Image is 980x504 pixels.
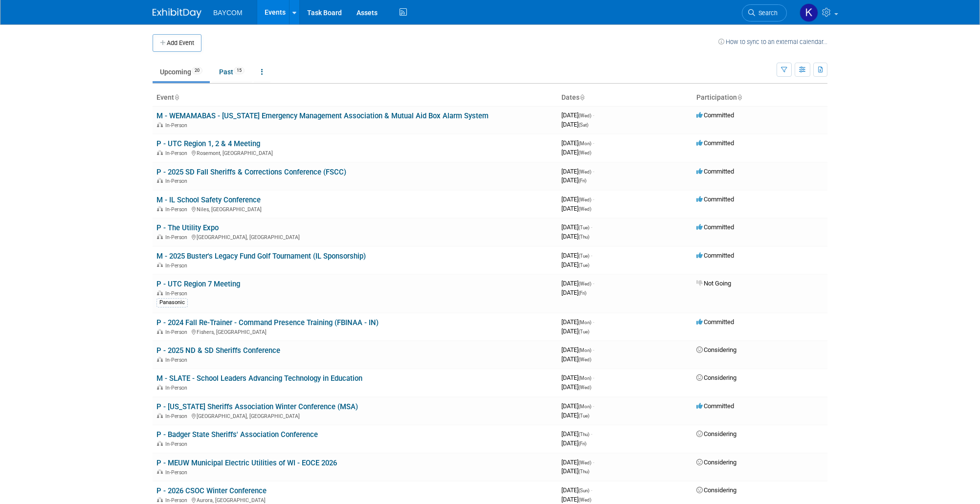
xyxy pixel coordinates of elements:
[561,176,586,184] span: [DATE]
[579,206,591,212] span: (Wed)
[561,233,589,240] span: [DATE]
[696,223,734,231] span: Committed
[561,121,588,128] span: [DATE]
[696,459,736,466] span: Considering
[561,149,591,156] span: [DATE]
[579,263,589,268] span: (Tue)
[157,122,163,127] img: In-Person Event
[561,412,589,419] span: [DATE]
[157,357,163,362] img: In-Person Event
[156,196,261,204] a: M - IL School Safety Conference
[157,263,163,267] img: In-Person Event
[156,496,554,504] div: Aurora, [GEOGRAPHIC_DATA]
[593,139,594,147] span: -
[593,196,594,203] span: -
[165,385,190,391] span: In-Person
[579,469,589,474] span: (Thu)
[156,374,362,383] a: M - SLATE - School Leaders Advancing Technology in Education
[157,178,163,183] img: In-Person Event
[156,168,346,176] a: P - 2025 SD Fall Sheriffs & Corrections Conference (FSCC)
[579,225,589,230] span: (Tue)
[561,439,586,447] span: [DATE]
[561,486,592,494] span: [DATE]
[696,318,734,326] span: Committed
[561,383,591,391] span: [DATE]
[696,280,731,287] span: Not Going
[561,111,594,119] span: [DATE]
[156,402,358,411] a: P - [US_STATE] Sheriffs Association Winter Conference (MSA)
[718,38,827,45] a: How to sync to an external calendar...
[593,459,594,466] span: -
[156,252,366,261] a: M - 2025 Buster's Legacy Fund Golf Tournament (IL Sponsorship)
[561,459,594,466] span: [DATE]
[157,150,163,155] img: In-Person Event
[755,9,778,17] span: Search
[696,346,736,353] span: Considering
[696,486,736,494] span: Considering
[579,329,589,334] span: (Tue)
[561,346,594,353] span: [DATE]
[156,430,318,439] a: P - Badger State Sheriffs' Association Conference
[593,168,594,175] span: -
[593,402,594,410] span: -
[156,139,260,148] a: P - UTC Region 1, 2 & 4 Meeting
[153,63,210,81] a: Upcoming20
[579,290,586,296] span: (Fri)
[579,375,591,381] span: (Mon)
[696,139,734,147] span: Committed
[561,430,592,438] span: [DATE]
[165,290,190,297] span: In-Person
[165,329,190,335] span: In-Person
[561,318,594,326] span: [DATE]
[579,150,591,155] span: (Wed)
[192,67,202,74] span: 20
[696,252,734,259] span: Committed
[157,497,163,502] img: In-Person Event
[593,374,594,381] span: -
[153,89,557,106] th: Event
[157,290,163,295] img: In-Person Event
[156,233,554,241] div: [GEOGRAPHIC_DATA], [GEOGRAPHIC_DATA]
[579,178,586,183] span: (Fri)
[561,467,589,475] span: [DATE]
[165,263,190,269] span: In-Person
[157,413,163,418] img: In-Person Event
[156,280,240,288] a: P - UTC Region 7 Meeting
[593,318,594,326] span: -
[579,141,591,146] span: (Mon)
[156,346,280,355] a: P - 2025 ND & SD Sheriffs Conference
[579,234,589,240] span: (Thu)
[561,328,589,335] span: [DATE]
[157,206,163,211] img: In-Person Event
[579,169,591,175] span: (Wed)
[213,9,243,17] span: BAYCOM
[157,385,163,390] img: In-Person Event
[591,430,592,438] span: -
[561,261,589,268] span: [DATE]
[579,320,591,325] span: (Mon)
[579,488,589,493] span: (Sun)
[561,374,594,381] span: [DATE]
[157,329,163,334] img: In-Person Event
[579,281,591,286] span: (Wed)
[561,289,586,296] span: [DATE]
[234,67,245,74] span: 15
[156,111,489,120] a: M - WEMAMABAS - [US_STATE] Emergency Management Association & Mutual Aid Box Alarm System
[579,357,591,362] span: (Wed)
[153,8,201,18] img: ExhibitDay
[165,441,190,447] span: In-Person
[593,111,594,119] span: -
[165,413,190,419] span: In-Person
[156,318,379,327] a: P - 2024 Fall Re-Trainer - Command Presence Training (FBINAA - IN)
[561,496,591,503] span: [DATE]
[696,402,734,410] span: Committed
[591,223,592,231] span: -
[156,205,554,213] div: Niles, [GEOGRAPHIC_DATA]
[165,206,190,213] span: In-Person
[165,497,190,504] span: In-Person
[156,298,188,307] div: Panasonic
[165,357,190,363] span: In-Person
[579,113,591,118] span: (Wed)
[156,328,554,335] div: Fishers, [GEOGRAPHIC_DATA]
[579,413,589,418] span: (Tue)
